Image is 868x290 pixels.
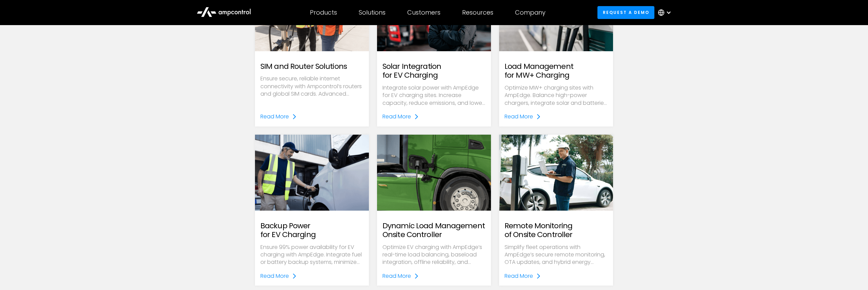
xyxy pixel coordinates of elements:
[260,75,363,98] p: Ensure secure, reliable internet connectivity with Ampcontrol’s routers and global SIM cards. Adv...
[505,112,541,121] a: Read More
[407,9,440,16] div: Customers
[260,62,347,71] h2: SIM and Router Solutions
[505,62,608,80] h2: Load Management for MW+ Charging
[462,9,493,16] div: Resources
[359,9,386,16] div: Solutions
[382,112,411,121] div: Read More
[310,9,337,16] div: Products
[260,112,297,121] a: Read More
[505,112,533,121] div: Read More
[505,272,533,281] div: Read More
[382,112,419,121] a: Read More
[515,9,546,16] div: Company
[260,221,363,239] h2: Backup Power for EV Charging
[382,62,486,80] h2: Solar Integration for EV Charging
[505,272,541,281] a: Read More
[260,272,297,281] a: Read More
[260,244,363,266] p: Ensure 99% power availability for EV charging with AmpEdge. Integrate fuel or battery backup syst...
[382,84,486,107] p: Integrate solar power with AmpEdge for EV charging sites. Increase capacity, reduce emissions, an...
[382,272,419,281] a: Read More
[597,6,654,19] a: Request a demo
[260,112,289,121] div: Read More
[260,272,289,281] div: Read More
[382,244,486,266] p: Optimize EV charging with AmpEdge’s real-time load balancing, baseload integration, offline relia...
[505,221,608,239] h2: Remote Monitoring of Onsite Controller
[505,244,608,266] p: Simplify fleet operations with AmpEdge’s secure remote monitoring, OTA updates, and hybrid energy...
[382,272,411,281] div: Read More
[505,84,608,107] p: Optimize MW+ charging sites with AmpEdge. Balance high-power chargers, integrate solar and batter...
[382,221,486,239] h2: Dynamic Load Management Onsite Controller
